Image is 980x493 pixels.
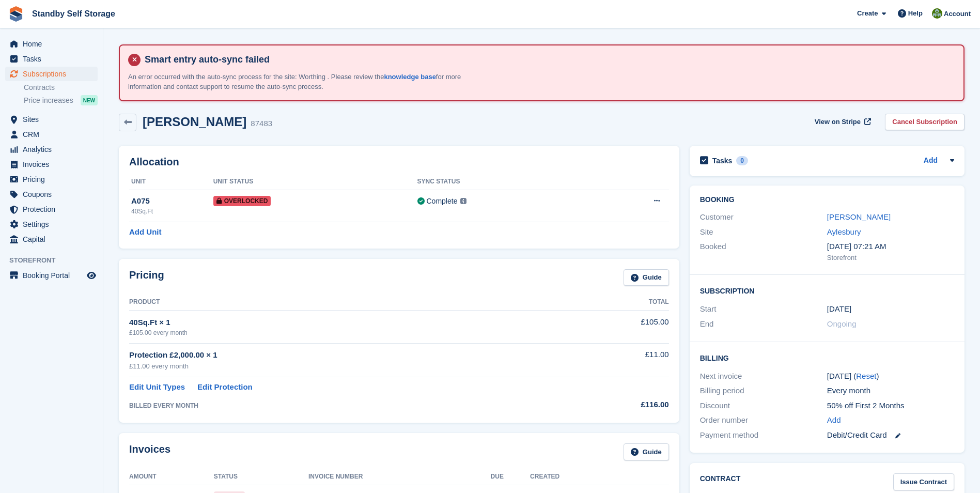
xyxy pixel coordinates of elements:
[700,226,827,238] div: Site
[700,352,954,363] h2: Billing
[129,294,569,311] th: Product
[857,8,878,19] span: Create
[624,443,669,460] a: Guide
[28,5,119,22] a: Standby Self Storage
[129,469,214,485] th: Amount
[23,268,85,283] span: Booking Portal
[23,232,85,246] span: Capital
[129,328,569,337] div: £105.00 every month
[417,174,593,190] th: Sync Status
[5,142,98,157] a: menu
[491,469,531,485] th: Due
[700,400,827,412] div: Discount
[924,155,938,167] a: Add
[308,469,491,485] th: Invoice Number
[129,317,569,329] div: 40Sq.Ft × 1
[129,401,569,410] div: BILLED EVERY MONTH
[143,115,246,129] h2: [PERSON_NAME]
[23,157,85,172] span: Invoices
[827,400,954,412] div: 50% off First 2 Months
[5,52,98,66] a: menu
[700,318,827,330] div: End
[251,118,272,130] div: 87483
[23,217,85,232] span: Settings
[8,6,24,22] img: stora-icon-8386f47178a22dfd0bd8f6a31ec36ba5ce8667c1dd55bd0f319d3a0aa187defe.svg
[427,196,458,207] div: Complete
[214,469,308,485] th: Status
[885,114,965,131] a: Cancel Subscription
[23,187,85,202] span: Coupons
[197,381,253,393] a: Edit Protection
[129,226,161,238] a: Add Unit
[5,217,98,232] a: menu
[856,372,876,380] a: Reset
[129,269,164,286] h2: Pricing
[827,371,954,382] div: [DATE] ( )
[23,127,85,142] span: CRM
[5,112,98,127] a: menu
[569,294,668,311] th: Total
[141,54,955,66] h4: Smart entry auto-sync failed
[827,385,954,397] div: Every month
[5,232,98,246] a: menu
[213,196,271,206] span: Overlocked
[9,255,103,266] span: Storefront
[5,37,98,51] a: menu
[213,174,417,190] th: Unit Status
[569,311,668,343] td: £105.00
[23,52,85,66] span: Tasks
[85,269,98,282] a: Preview store
[700,241,827,263] div: Booked
[700,385,827,397] div: Billing period
[23,142,85,157] span: Analytics
[5,202,98,217] a: menu
[736,156,748,165] div: 0
[131,195,213,207] div: A075
[5,172,98,187] a: menu
[23,202,85,217] span: Protection
[932,8,942,19] img: Steve Hambridge
[893,473,954,490] a: Issue Contract
[81,95,98,105] div: NEW
[908,8,923,19] span: Help
[128,72,490,92] p: An error occurred with the auto-sync process for the site: Worthing . Please review the for more ...
[811,114,873,131] a: View on Stripe
[460,198,466,204] img: icon-info-grey-7440780725fd019a000dd9b08b2336e03edf1995a4989e88bcd33f0948082b44.svg
[700,196,954,204] h2: Booking
[700,371,827,382] div: Next invoice
[129,349,569,361] div: Protection £2,000.00 × 1
[700,211,827,223] div: Customer
[23,37,85,51] span: Home
[5,127,98,142] a: menu
[24,96,73,105] span: Price increases
[129,361,569,372] div: £11.00 every month
[569,399,668,411] div: £116.00
[131,207,213,216] div: 40Sq.Ft
[5,268,98,283] a: menu
[530,469,669,485] th: Created
[24,83,98,93] a: Contracts
[827,253,954,263] div: Storefront
[129,443,170,460] h2: Invoices
[569,343,668,377] td: £11.00
[700,303,827,315] div: Start
[624,269,669,286] a: Guide
[815,117,861,127] span: View on Stripe
[5,67,98,81] a: menu
[944,9,971,19] span: Account
[5,187,98,202] a: menu
[827,227,861,236] a: Aylesbury
[827,429,954,441] div: Debit/Credit Card
[827,212,891,221] a: [PERSON_NAME]
[712,156,733,165] h2: Tasks
[827,241,954,253] div: [DATE] 07:21 AM
[5,157,98,172] a: menu
[129,156,669,168] h2: Allocation
[24,95,98,106] a: Price increases NEW
[700,429,827,441] div: Payment method
[827,414,841,426] a: Add
[700,285,954,296] h2: Subscription
[23,112,85,127] span: Sites
[827,319,857,328] span: Ongoing
[700,473,741,490] h2: Contract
